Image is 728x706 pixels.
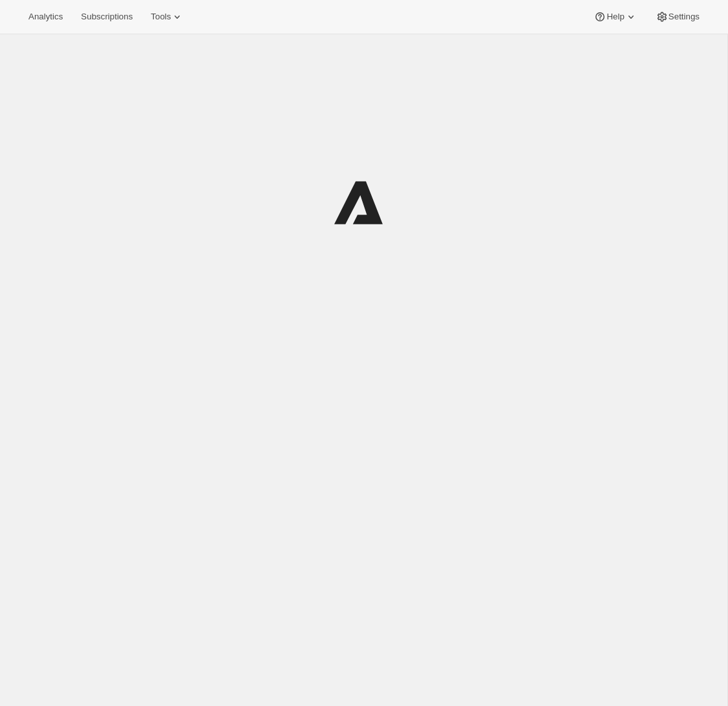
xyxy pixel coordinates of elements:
span: Tools [151,12,171,22]
span: Help [606,12,624,22]
span: Settings [669,12,700,22]
button: Settings [648,8,707,26]
button: Analytics [21,8,70,26]
button: Subscriptions [73,8,140,26]
button: Help [586,8,645,26]
span: Subscriptions [81,12,133,22]
button: Tools [143,8,191,26]
span: Analytics [28,12,63,22]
